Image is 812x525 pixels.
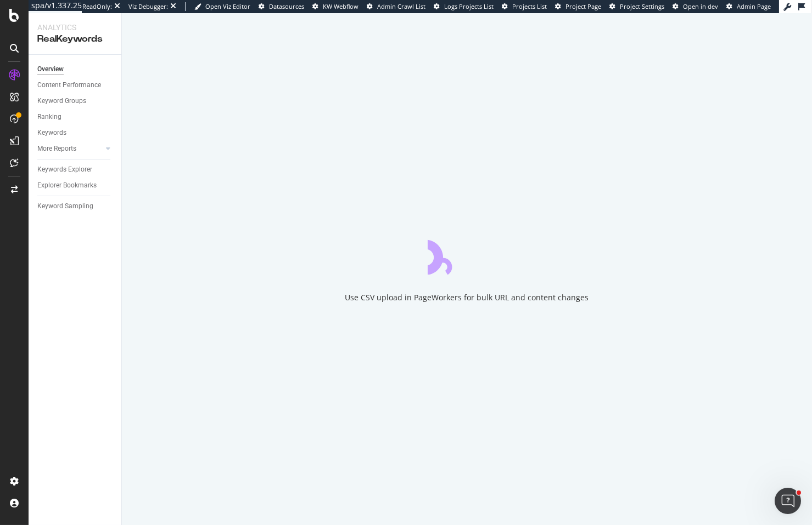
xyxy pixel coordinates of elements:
[37,95,86,107] div: Keyword Groups
[673,2,718,11] a: Open in dev
[37,127,114,139] a: Keywords
[128,2,168,11] div: Viz Debugger:
[726,2,771,11] a: Admin Page
[367,2,425,11] a: Admin Crawl List
[37,180,114,191] a: Explorer Bookmarks
[37,201,93,212] div: Keyword Sampling
[444,2,494,10] span: Logs Projects List
[259,2,304,11] a: Datasources
[37,64,114,75] a: Overview
[37,127,66,139] div: Keywords
[82,2,112,11] div: ReadOnly:
[434,2,494,11] a: Logs Projects List
[323,2,359,10] span: KW Webflow
[377,2,425,10] span: Admin Crawl List
[502,2,547,11] a: Projects List
[37,143,103,155] a: More Reports
[565,2,601,10] span: Project Page
[555,2,601,11] a: Project Page
[37,79,101,91] div: Content Performance
[428,235,507,275] div: animation
[37,111,114,123] a: Ranking
[620,2,664,10] span: Project Settings
[37,95,114,107] a: Keyword Groups
[683,2,718,10] span: Open in dev
[37,164,92,175] div: Keywords Explorer
[37,79,114,91] a: Content Performance
[37,201,114,212] a: Keyword Sampling
[205,2,250,10] span: Open Viz Editor
[312,2,359,11] a: KW Webflow
[37,33,113,45] div: RealKeywords
[269,2,304,10] span: Datasources
[345,292,589,303] div: Use CSV upload in PageWorkers for bulk URL and content changes
[194,2,250,11] a: Open Viz Editor
[512,2,547,10] span: Projects List
[609,2,664,11] a: Project Settings
[775,488,801,514] iframe: Intercom live chat
[37,143,76,155] div: More Reports
[37,111,61,123] div: Ranking
[737,2,771,10] span: Admin Page
[37,180,97,191] div: Explorer Bookmarks
[37,164,114,175] a: Keywords Explorer
[37,64,64,75] div: Overview
[37,22,113,33] div: Analytics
